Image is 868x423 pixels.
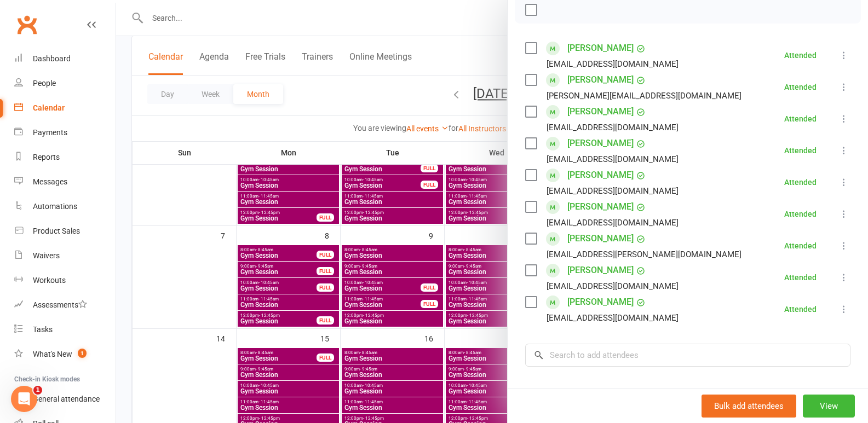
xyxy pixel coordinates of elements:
a: General attendance kiosk mode [14,387,116,412]
div: People [33,79,56,88]
a: Messages [14,170,116,194]
a: [PERSON_NAME] [567,39,634,57]
div: Attended [784,178,817,186]
div: [EMAIL_ADDRESS][DOMAIN_NAME] [547,311,679,325]
a: Payments [14,120,116,145]
div: Reports [33,153,60,161]
a: [PERSON_NAME] [567,166,634,184]
a: Product Sales [14,219,116,244]
div: Tasks [33,325,53,334]
a: [PERSON_NAME] [567,103,634,120]
a: Dashboard [14,47,116,71]
div: Dashboard [33,54,71,63]
div: Product Sales [33,227,80,235]
div: Workouts [33,276,66,285]
div: Automations [33,202,77,211]
button: Bulk add attendees [702,395,796,418]
div: [EMAIL_ADDRESS][DOMAIN_NAME] [547,216,679,230]
a: What's New1 [14,342,116,367]
a: Waivers [14,244,116,268]
span: 1 [33,386,42,395]
div: Waivers [33,251,60,260]
div: Attended [784,83,817,91]
div: Messages [33,177,67,186]
div: Attended [784,274,817,281]
button: View [803,395,855,418]
a: [PERSON_NAME] [567,71,634,89]
div: [EMAIL_ADDRESS][DOMAIN_NAME] [547,152,679,166]
div: Calendar [33,103,65,112]
a: [PERSON_NAME] [567,198,634,216]
a: Calendar [14,96,116,120]
div: Attended [784,305,817,313]
div: [EMAIL_ADDRESS][PERSON_NAME][DOMAIN_NAME] [547,247,741,262]
span: 1 [78,349,87,358]
a: People [14,71,116,96]
div: Payments [33,128,67,137]
div: [EMAIL_ADDRESS][DOMAIN_NAME] [547,279,679,293]
div: Attended [784,147,817,154]
div: Assessments [33,300,87,309]
a: Tasks [14,317,116,342]
div: Attended [784,115,817,123]
div: Attended [784,210,817,218]
a: [PERSON_NAME] [567,230,634,247]
a: [PERSON_NAME] [567,262,634,279]
div: [EMAIL_ADDRESS][DOMAIN_NAME] [547,120,679,135]
div: What's New [33,350,72,358]
a: Workouts [14,268,116,293]
a: Reports [14,145,116,170]
a: [PERSON_NAME] [567,135,634,152]
div: Attended [784,242,817,250]
div: [EMAIL_ADDRESS][DOMAIN_NAME] [547,184,679,198]
a: Assessments [14,293,116,317]
div: General attendance [33,395,100,403]
a: [PERSON_NAME] [567,293,634,311]
iframe: Intercom live chat [11,386,37,412]
a: Automations [14,194,116,219]
div: [EMAIL_ADDRESS][DOMAIN_NAME] [547,57,679,71]
input: Search to add attendees [525,344,850,367]
div: [PERSON_NAME][EMAIL_ADDRESS][DOMAIN_NAME] [547,89,741,103]
div: Attended [784,51,817,59]
a: Clubworx [13,11,41,38]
